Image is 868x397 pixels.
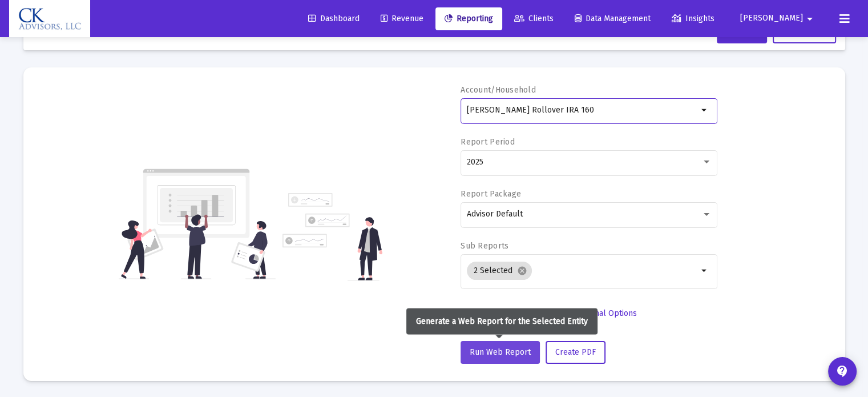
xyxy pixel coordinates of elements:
[445,14,493,23] span: Reporting
[435,7,502,30] a: Reporting
[663,7,724,30] a: Insights
[575,14,651,23] span: Data Management
[467,259,698,282] mat-chip-list: Selection
[467,106,698,115] input: Search or select an account or household
[467,262,532,280] mat-chip: 2 Selected
[461,241,508,251] label: Sub Reports
[740,14,803,23] span: [PERSON_NAME]
[470,347,531,357] span: Run Web Report
[461,189,521,199] label: Report Package
[461,341,540,364] button: Run Web Report
[555,347,596,357] span: Create PDF
[698,103,712,117] mat-icon: arrow_drop_down
[672,14,714,23] span: Insights
[514,14,554,23] span: Clients
[570,308,637,318] span: Additional Options
[566,7,660,30] a: Data Management
[381,14,423,23] span: Revenue
[505,7,563,30] a: Clients
[461,137,515,147] label: Report Period
[467,209,523,219] span: Advisor Default
[299,7,369,30] a: Dashboard
[470,308,549,318] span: Select Custom Period
[803,7,817,30] mat-icon: arrow_drop_down
[372,7,433,30] a: Revenue
[835,364,849,378] mat-icon: contact_support
[119,167,276,280] img: reporting
[282,193,382,280] img: reporting-alt
[698,264,712,278] mat-icon: arrow_drop_down
[546,341,605,364] button: Create PDF
[467,157,483,167] span: 2025
[726,7,830,30] button: [PERSON_NAME]
[308,14,360,23] span: Dashboard
[461,85,536,95] label: Account/Household
[517,266,527,276] mat-icon: cancel
[18,7,82,30] img: Dashboard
